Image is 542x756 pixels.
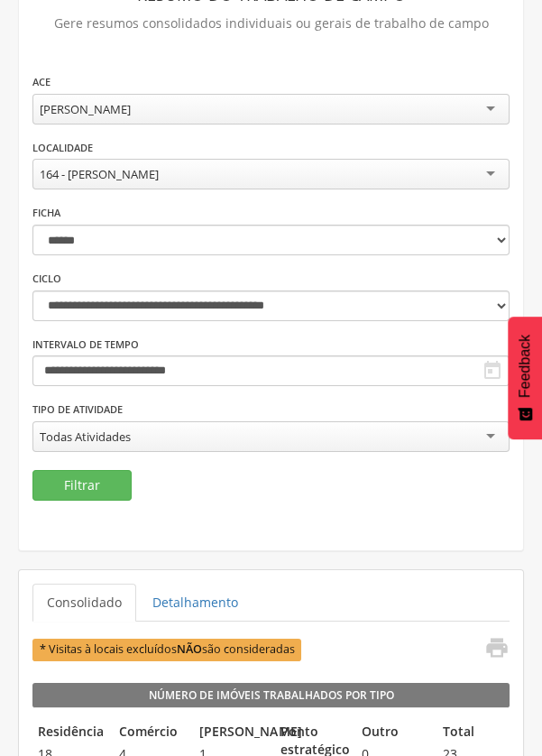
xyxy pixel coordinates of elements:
i:  [483,635,509,660]
button: Feedback - Mostrar pesquisa [508,317,542,439]
legend: Número de Imóveis Trabalhados por Tipo [32,683,510,708]
label: Intervalo de Tempo [32,337,139,352]
div: 164 - [PERSON_NAME] [40,166,159,182]
legend: Total [437,723,510,743]
legend: Outro [356,723,428,743]
div: [PERSON_NAME] [40,101,131,117]
label: Tipo de Atividade [32,402,123,417]
label: Ciclo [32,272,61,286]
span: * Visitas à locais excluídos são consideradas [32,639,301,661]
legend: [PERSON_NAME] [194,723,266,743]
label: ACE [32,75,51,89]
a:  [473,635,509,665]
span: Feedback [517,335,533,398]
p: Gere resumos consolidados individuais ou gerais de trabalho de campo [32,11,510,36]
a: Consolidado [32,584,136,622]
i:  [482,360,503,382]
legend: Comércio [114,723,186,743]
button: Filtrar [32,470,132,501]
a: Detalhamento [138,584,253,622]
div: Todas Atividades [40,429,131,445]
b: NÃO [177,641,202,657]
label: Localidade [32,141,93,155]
legend: Residência [32,723,105,743]
label: Ficha [32,206,60,220]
